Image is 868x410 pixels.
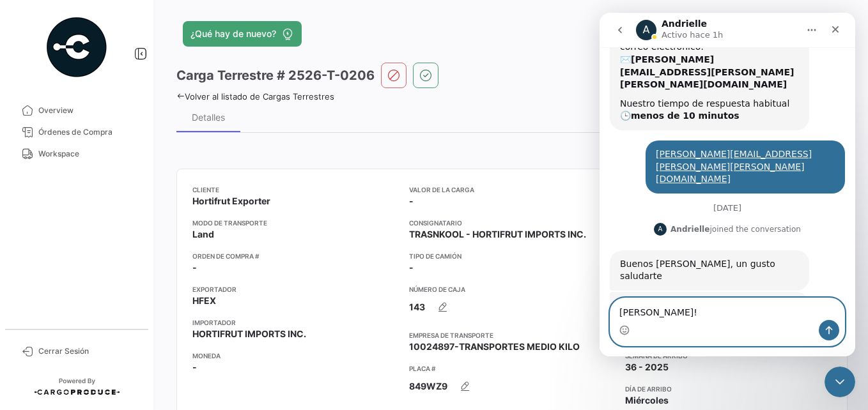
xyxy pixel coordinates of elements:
app-card-info-title: Exportador [192,284,399,294]
span: - [192,361,197,374]
span: Workspace [38,148,138,160]
div: Andrielle dice… [10,279,245,347]
span: HORTIFRUT IMPORTS INC. [192,328,306,340]
img: powered-by.png [45,15,109,79]
app-card-info-title: Empresa de Transporte [409,330,616,340]
span: Órdenes de Compra [38,126,138,138]
app-card-info-title: Tipo de Camión [409,251,616,261]
span: HFEX [192,294,216,307]
div: Detalles [192,112,225,123]
button: Selector de emoji [20,312,30,323]
a: Overview [10,100,143,121]
span: 10024897-TRANSPORTES MEDIO KILO [409,340,580,353]
app-card-info-title: Día de Arribo [625,384,832,394]
iframe: Intercom live chat [600,13,855,356]
span: Miércoles [625,394,669,407]
app-card-info-title: Número de Caja [409,284,616,294]
button: Enviar un mensaje… [219,307,240,328]
span: - [409,195,414,208]
span: 849WZ9 [409,380,447,393]
app-card-info-title: Placa # [409,363,616,374]
h3: Carga Terrestre # 2526-T-0206 [176,66,375,84]
app-card-info-title: Consignatario [409,218,616,228]
app-card-info-title: Importador [192,317,399,328]
textarea: Escribe un mensaje... [11,285,245,307]
button: ¿Qué hay de nuevo? [183,21,302,47]
span: Cerrar Sesión [38,345,138,357]
app-card-info-title: Valor de la Carga [409,185,616,195]
a: Órdenes de Compra [10,121,143,143]
span: ¿Qué hay de nuevo? [190,27,276,40]
app-card-info-title: Moneda [192,351,399,361]
app-card-info-title: Orden de Compra # [192,251,399,261]
span: Hortifrut Exporter [192,195,270,208]
span: TRASNKOOL - HORTIFRUT IMPORTS INC. [409,228,586,241]
a: Workspace [10,143,143,165]
span: - [192,261,197,274]
iframe: Intercom live chat [825,367,855,397]
a: Volver al listado de Cargas Terrestres [176,91,334,102]
app-card-info-title: Cliente [192,185,399,195]
span: Land [192,228,214,241]
app-card-info-title: Modo de Transporte [192,218,399,228]
div: El usuario fue creado, le fue enviado un correo con un link de activación. [10,279,210,319]
span: - [409,261,414,274]
span: Overview [38,105,138,116]
span: 36 - 2025 [625,361,669,374]
span: 143 [409,301,425,314]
